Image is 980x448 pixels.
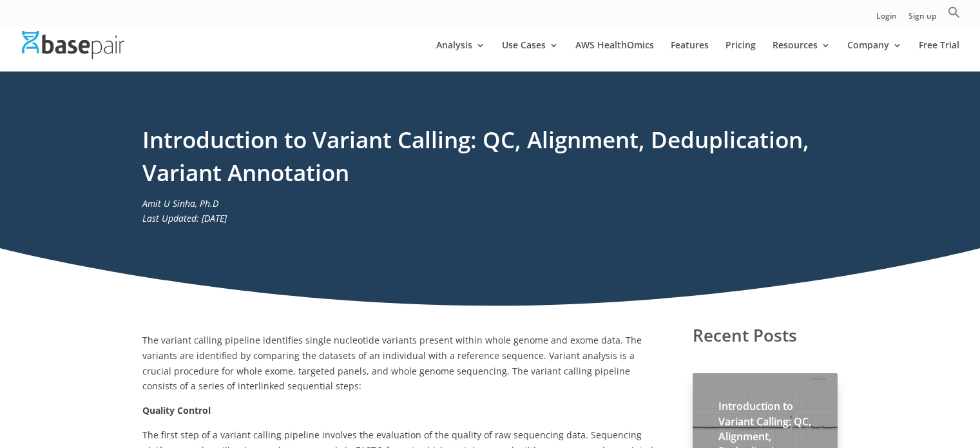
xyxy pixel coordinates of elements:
[725,41,756,71] a: Pricing
[948,6,961,19] svg: Search
[142,404,211,416] b: Quality Control
[773,41,831,71] a: Resources
[908,12,936,26] a: Sign up
[436,41,485,71] a: Analysis
[142,334,642,392] span: The variant calling pipeline identifies single nucleotide variants present within whole genome an...
[142,124,838,196] h1: Introduction to Variant Calling: QC, Alignment, Deduplication, Variant Annotation
[502,41,559,71] a: Use Cases
[919,41,959,71] a: Free Trial
[575,41,654,71] a: AWS HealthOmics
[847,41,902,71] a: Company
[142,197,218,209] em: Amit U Sinha, Ph.D
[876,12,897,26] a: Login
[948,6,961,26] a: Search Icon Link
[142,212,227,224] em: Last Updated: [DATE]
[693,324,838,355] h1: Recent Posts
[22,31,124,59] img: Basepair
[671,41,709,71] a: Features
